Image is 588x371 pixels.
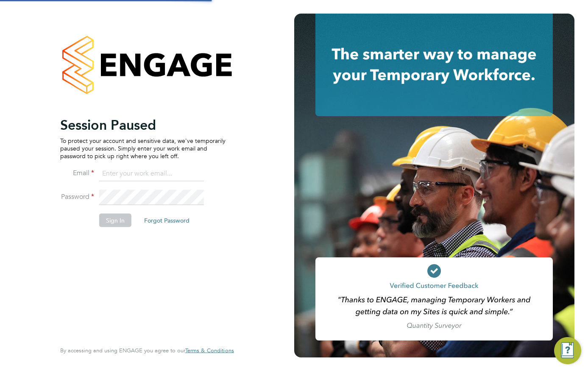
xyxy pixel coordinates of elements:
[185,347,234,354] span: Terms & Conditions
[60,192,94,201] label: Password
[137,213,196,227] button: Forgot Password
[60,347,234,354] span: By accessing and using ENGAGE you agree to our
[60,116,226,133] h2: Session Paused
[185,347,234,354] a: Terms & Conditions
[60,137,226,160] p: To protect your account and sensitive data, we've temporarily paused your session. Simply enter y...
[60,168,94,177] label: Email
[99,213,131,227] button: Sign In
[554,337,581,364] button: Engage Resource Center
[99,166,204,181] input: Enter your work email...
